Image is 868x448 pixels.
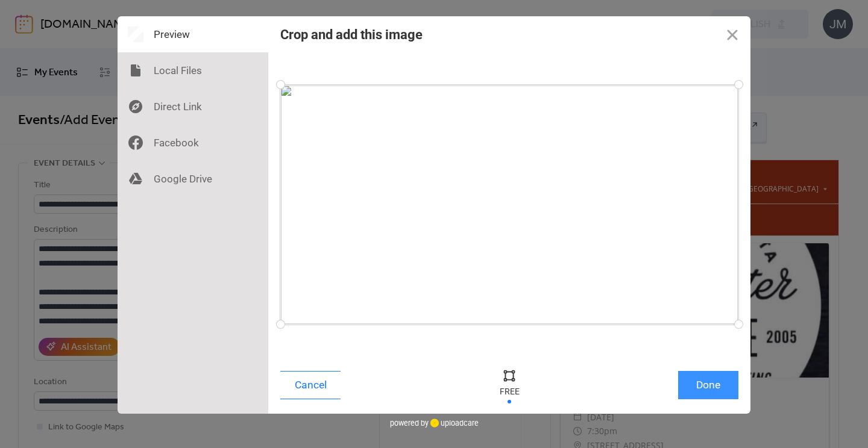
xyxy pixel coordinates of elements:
button: Cancel [280,371,341,399]
div: Preview [118,16,268,52]
div: powered by [390,414,479,432]
div: Crop and add this image [280,27,423,42]
div: Local Files [118,52,268,89]
button: Done [678,371,738,399]
div: Google Drive [118,161,268,197]
div: Direct Link [118,89,268,125]
a: uploadcare [429,418,479,428]
button: Close [714,16,750,52]
div: Facebook [118,125,268,161]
